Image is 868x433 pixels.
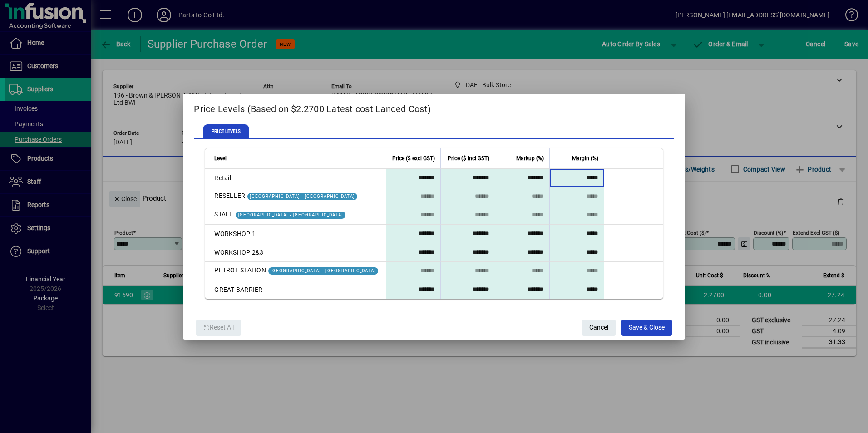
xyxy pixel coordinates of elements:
td: Retail [205,169,386,187]
span: PRICE LEVELS [203,124,249,139]
button: Cancel [582,320,616,336]
span: Price ($ incl GST) [448,153,489,163]
button: Save & Close [621,320,672,336]
span: Markup (%) [516,153,544,163]
span: Margin (%) [572,153,598,163]
span: Price ($ excl GST) [392,153,435,163]
span: [GEOGRAPHIC_DATA] - [GEOGRAPHIC_DATA] [250,194,355,199]
td: STAFF [205,206,386,225]
span: Level [214,153,227,163]
span: [GEOGRAPHIC_DATA] - [GEOGRAPHIC_DATA] [238,212,343,217]
td: WORKSHOP 1 [205,225,386,243]
td: WORKSHOP 2&3 [205,243,386,262]
span: Save & Close [629,320,665,335]
span: [GEOGRAPHIC_DATA] - [GEOGRAPHIC_DATA] [271,268,376,273]
td: GREAT BARRIER [205,280,386,299]
span: Cancel [589,320,608,335]
h2: Price Levels (Based on $2.2700 Latest cost Landed Cost) [183,94,685,120]
td: RESELLER [205,187,386,206]
td: PETROL STATION [205,262,386,280]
